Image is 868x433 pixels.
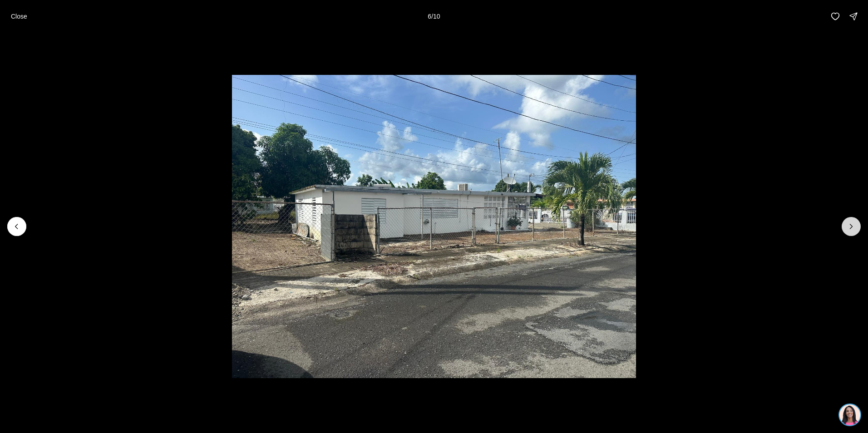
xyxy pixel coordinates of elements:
p: 6 / 10 [428,13,440,20]
button: Next slide [842,217,861,236]
img: be3d4b55-7850-4bcb-9297-a2f9cd376e78.png [5,5,26,26]
button: Previous slide [7,217,26,236]
button: Close [5,7,33,25]
p: Close [11,13,27,20]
